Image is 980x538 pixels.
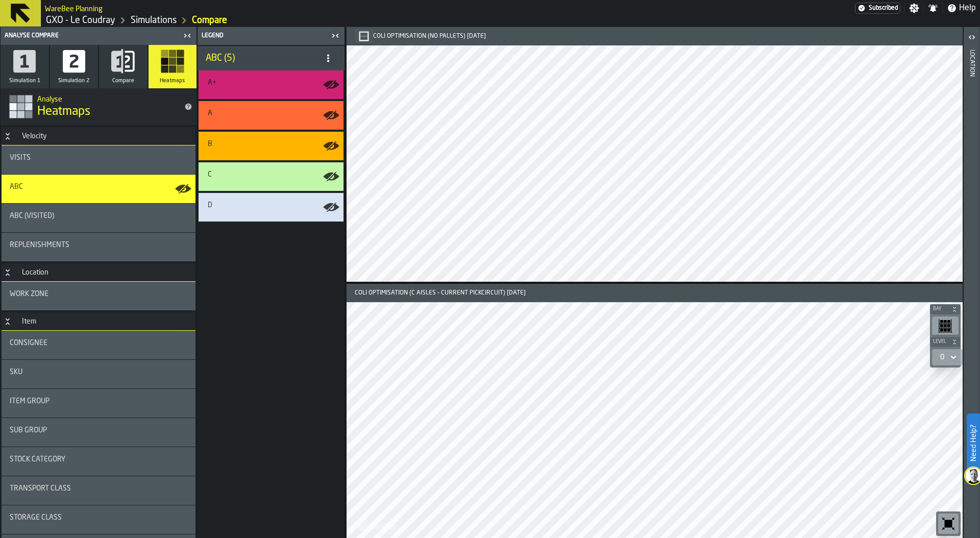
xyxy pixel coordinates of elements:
[16,132,53,140] div: Velocity
[10,455,65,463] span: Stock Category
[2,360,195,388] div: stat-SKU
[355,289,658,297] div: Coli Optimisation (C Aisles - Current PickCircuit) [DATE]
[10,368,22,376] span: SKU
[45,14,976,27] nav: Breadcrumb
[10,154,31,162] span: Visits
[905,3,923,13] label: button-toggle-Settings
[328,30,342,42] label: button-toggle-Close me
[323,132,339,160] label: button-toggle-Show on Map
[10,397,187,405] div: Title
[208,79,335,87] div: Title
[10,183,187,191] div: Title
[208,140,335,148] div: Title
[855,3,900,14] div: Menu Subscription
[936,511,961,536] div: button-toolbar-undefined
[10,154,187,162] div: Title
[208,201,335,209] div: Title
[930,314,961,337] div: button-toolbar-undefined
[10,339,187,347] div: Title
[208,109,335,117] div: Title
[45,3,103,13] h2: Sub Title
[199,70,344,99] div: stat-A+
[10,290,187,298] div: Title
[16,317,42,326] div: Item
[2,204,195,232] div: stat-ABC (Visited)
[160,78,185,84] span: Heatmaps
[855,3,900,14] a: link-to-/wh/i/efd9e906-5eb9-41af-aac9-d3e075764b8d/settings/billing
[2,418,195,447] div: stat-Sub Group
[940,353,944,361] div: DropdownMenuValue-
[2,263,195,282] h3: title-section-Location
[131,15,177,26] a: link-to-/wh/i/efd9e906-5eb9-41af-aac9-d3e075764b8d
[964,27,979,538] header: Location
[10,513,187,522] div: Title
[10,212,187,220] div: Title
[2,505,195,534] div: stat-Storage Class
[2,389,195,418] div: stat-Item Group
[2,233,195,261] div: stat-Replenishments
[175,175,191,203] label: button-toggle-Show on Map
[208,170,335,179] div: Title
[968,414,979,472] label: Need Help?
[943,2,980,14] label: button-toggle-Help
[940,516,957,532] svg: Reset zoom and position
[2,282,195,310] div: stat-Work Zone
[206,53,320,64] div: ABC (5)
[10,241,187,249] div: Title
[199,162,344,191] div: stat-C
[323,70,339,99] label: button-toggle-Show on Map
[199,101,344,130] div: stat-A
[373,33,667,40] div: Coli Optimisation (No Pallets) [DATE]
[2,447,195,476] div: stat-Stock Category
[10,397,50,405] span: Item Group
[10,368,187,376] div: Title
[924,3,942,13] label: button-toggle-Notifications
[10,513,62,522] span: Storage Class
[16,268,55,277] div: Location
[349,516,406,536] a: logo-header
[10,290,48,298] span: Work Zone
[1,88,197,125] div: title-Heatmaps
[931,339,949,345] span: Level
[2,127,195,145] h3: title-section-Velocity
[208,140,212,148] span: B
[3,32,180,39] div: Analyse compare
[930,337,961,347] button: button-
[10,455,187,463] div: Title
[930,304,961,314] button: button-
[869,5,898,12] span: Subscribed
[1,27,197,45] header: Analyse compare
[208,170,212,179] span: C
[9,78,40,84] span: Simulation 1
[965,29,979,47] label: button-toggle-Open
[968,47,975,535] div: Location
[10,426,187,434] div: Title
[200,32,328,39] div: Legend
[10,241,69,249] span: Replenishments
[10,484,187,493] div: Title
[2,476,195,505] div: stat-Transport Class
[2,145,195,174] div: stat-Visits
[10,183,23,191] span: ABC
[192,15,227,26] a: link-to-/wh/i/efd9e906-5eb9-41af-aac9-d3e075764b8d
[2,132,14,140] button: Button-Velocity-open
[208,79,216,87] span: A+
[10,212,54,220] span: ABC (Visited)
[355,29,373,43] button: button-
[46,15,115,26] a: link-to-/wh/i/efd9e906-5eb9-41af-aac9-d3e075764b8d
[10,426,47,434] span: Sub Group
[2,175,195,203] div: stat-ABC
[959,2,976,14] span: Help
[10,339,47,347] span: Consignee
[2,331,195,359] div: stat-Consignee
[199,132,344,160] div: stat-B
[208,201,212,209] span: D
